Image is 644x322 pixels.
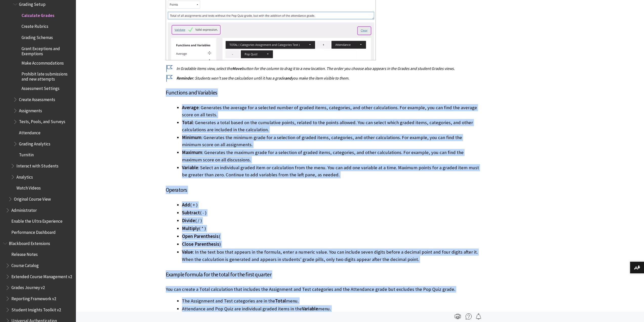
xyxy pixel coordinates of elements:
span: Watch Videos [16,184,41,191]
span: Prohibit late submissions and new attempts [22,70,72,82]
li: ( [182,233,480,240]
span: Extended Course Management v2 [11,272,72,279]
li: : Generates the minimum grade for a selection of graded items, categories, and other calculations... [182,134,480,148]
span: Blackboard Extensions [9,239,50,246]
span: Average [182,105,199,110]
span: Divide [182,218,195,223]
li: ( * ) [182,225,480,232]
span: Administrator [11,206,37,213]
span: Assignments [19,106,42,113]
li: ( - ) [182,209,480,216]
span: Turnitin [19,151,34,158]
span: Release Notes [11,250,38,257]
li: : Generates the maximum grade for a selection of graded items, categories, and other calculations... [182,149,480,163]
span: Minimum [182,135,201,140]
li: The Assignment and Test categories are in the menu. [182,297,480,305]
li: Attendance and Pop Quiz are individual graded items in the menu. [182,305,480,312]
li: : Generates the average for a selected number of graded items, categories, and other calculations... [182,104,480,118]
span: Subtract [182,210,200,216]
span: Grading Schemas [22,33,53,40]
span: Total [182,120,193,125]
span: Add [182,202,190,208]
span: Variable [302,306,318,312]
span: Reminder [176,75,193,81]
span: Make Accommodations [22,59,64,66]
span: Open Parenthesis [182,233,219,239]
h4: Example formula for the total for the first quarter [166,270,480,279]
span: Grant Exceptions and Exemptions [22,44,72,56]
span: and [285,75,292,81]
span: Reporting Framework v2 [11,294,56,301]
span: Interact with Students [16,162,58,168]
span: Maximum [182,149,202,155]
h4: Functions and Variables [166,88,480,97]
span: Close Parenthesis [182,241,219,247]
span: Move [232,66,242,71]
span: Original Course View [14,195,51,202]
span: Grades Journey v2 [11,283,45,290]
span: Calculate Grades [22,11,54,18]
span: Grading Analytics [19,140,50,146]
span: Analytics [16,173,33,180]
li: ( + ) [182,201,480,209]
li: : Generates a total based on the cumulative points, related to the points allowed. You can select... [182,119,480,133]
span: Total [275,298,286,304]
span: Create Rubrics [22,22,48,29]
img: Follow this page [475,313,482,319]
span: Performance Dashboard [11,228,56,235]
img: More help [466,313,472,319]
span: Attendance [19,128,40,135]
span: Value [182,249,193,255]
p: : Students won't see the calculation until it has a grade you make the item visible to them. [166,75,480,81]
h4: Operators [166,186,480,194]
li: ( / ) [182,217,480,224]
p: You can create a Total calculation that includes the Assignment and Test categories and the Atten... [166,286,480,293]
li: : Select an individual graded item or calculation from the menu. You can add one variable at a ti... [182,164,480,178]
span: Tests, Pools, and Surveys [19,118,65,124]
span: Student Insights Toolkit v2 [11,306,61,312]
span: Multiply [182,225,199,231]
li: ) [182,241,480,248]
span: Create Assessments [19,95,55,102]
span: Course Catalog [11,261,39,268]
span: Assessment Settings [22,84,59,91]
img: Print [455,313,461,319]
p: In Gradable items view, select the button for the column to drag it to a new location. The order ... [166,66,480,71]
span: Enable the Ultra Experience [11,217,63,224]
li: : In the text box that appears in the formula, enter a numeric value. You can include seven digit... [182,249,480,263]
span: Variable [182,165,198,171]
